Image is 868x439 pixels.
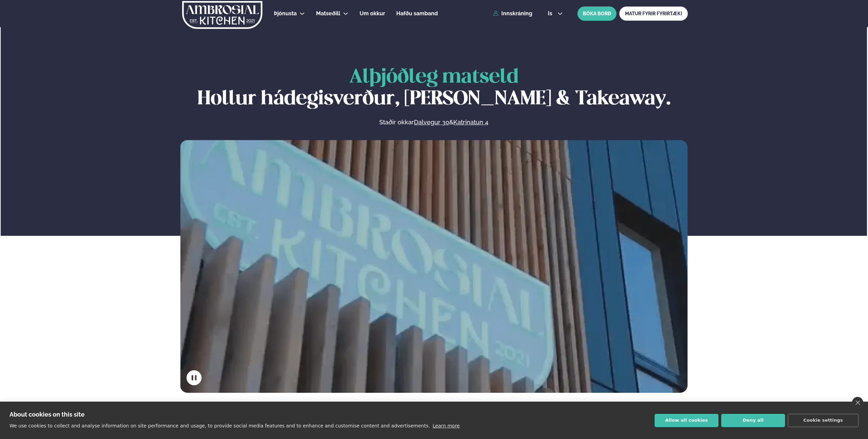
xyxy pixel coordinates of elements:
[180,67,688,110] h1: Hollur hádegisverður, [PERSON_NAME] & Takeaway.
[655,414,718,427] button: Allow all cookies
[306,118,562,126] p: Staðir okkar &
[788,414,858,427] button: Cookie settings
[548,11,554,16] span: is
[433,423,460,428] a: Learn more
[360,10,385,17] span: Um okkur
[493,11,532,17] a: Innskráning
[721,414,785,427] button: Deny all
[274,10,297,17] span: Þjónusta
[414,118,449,126] a: Dalvegur 30
[577,6,617,21] button: BÓKA BORÐ
[542,11,568,16] button: is
[453,118,488,126] a: Katrinatun 4
[316,10,340,18] a: Matseðill
[10,423,430,428] p: We use cookies to collect and analyse information on site performance and usage, to provide socia...
[360,10,385,18] a: Um okkur
[852,397,863,408] a: close
[182,1,263,29] img: logo
[396,10,438,18] a: Hafðu samband
[619,6,688,21] a: MATUR FYRIR FYRIRTÆKI
[349,68,519,87] span: Alþjóðleg matseld
[274,10,297,18] a: Þjónusta
[316,10,340,17] span: Matseðill
[10,411,85,418] strong: About cookies on this site
[396,10,438,17] span: Hafðu samband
